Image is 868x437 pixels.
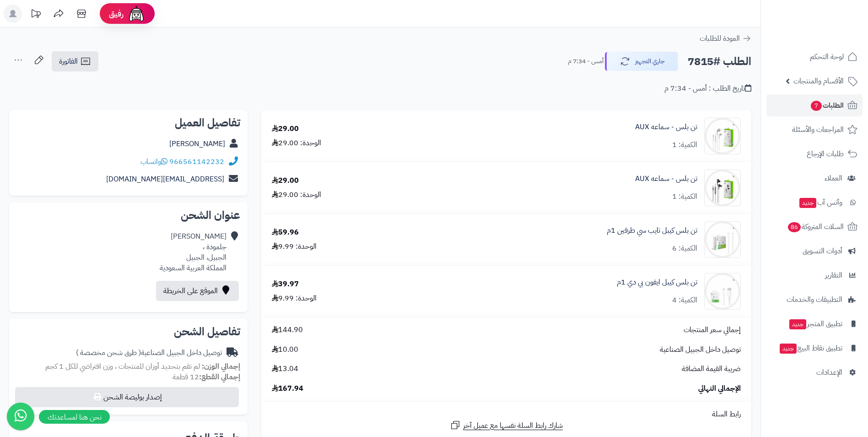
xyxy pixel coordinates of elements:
[169,156,224,167] a: 966561142232
[16,326,240,337] h2: تفاصيل الشحن
[672,191,697,202] div: الكمية: 1
[792,123,844,136] span: المراجعات والأسئلة
[766,289,863,311] a: التطبيقات والخدمات
[787,293,842,306] span: التطبيقات والخدمات
[798,196,842,209] span: وآتس آب
[272,325,303,335] span: 144.90
[766,191,863,213] a: وآتس آبجديد
[272,190,321,200] div: الوحدة: 29.00
[106,174,224,185] a: [EMAIL_ADDRESS][DOMAIN_NAME]
[766,337,863,359] a: تطبيق نقاط البيعجديد
[605,52,678,71] button: جاري التجهيز
[672,295,697,306] div: الكمية: 4
[810,50,844,63] span: لوحة التحكم
[793,75,844,87] span: الأقسام والمنتجات
[24,5,47,25] a: تحديثات المنصة
[664,83,751,94] div: تاريخ الطلب : أمس - 7:34 م
[816,366,842,379] span: الإعدادات
[700,33,751,44] a: العودة للطلبات
[766,240,863,262] a: أدوات التسويق
[199,371,240,382] strong: إجمالي القطع:
[766,361,863,383] a: الإعدادات
[635,174,697,184] a: تن بلس - سماعه AUX
[705,221,740,258] img: 1732537747-Slide9-90x90.JPG
[688,52,751,71] h2: الطلب #7815
[450,420,563,431] a: شارك رابط السلة نفسها مع عميل آخر
[698,383,741,394] span: الإجمالي النهائي
[272,364,298,374] span: 13.04
[789,319,806,329] span: جديد
[811,101,822,111] span: 7
[109,8,124,19] span: رفيق
[76,348,222,358] div: توصيل داخل الجبيل الصناعية
[803,245,842,257] span: أدوات التسويق
[265,409,748,420] div: رابط السلة
[779,342,842,355] span: تطبيق نقاط البيع
[59,56,78,67] span: الفاتورة
[568,57,604,66] small: أمس - 7:34 م
[140,156,167,167] a: واتساب
[463,421,563,431] span: شارك رابط السلة نفسها مع عميل آخر
[272,227,299,238] div: 59.96
[272,124,299,134] div: 29.00
[617,277,697,288] a: تن بلس كيبل ايفون بي دي 1م
[705,118,740,154] img: 1732538144-Slide8-90x90.JPG
[169,138,225,149] a: [PERSON_NAME]
[76,347,141,358] span: ( طرق شحن مخصصة )
[766,264,863,286] a: التقارير
[700,33,740,44] span: العودة للطلبات
[788,317,842,330] span: تطبيق المتجر
[810,99,844,112] span: الطلبات
[635,122,697,132] a: تن بلس - سماعه AUX
[16,117,240,128] h2: تفاصيل العميل
[766,143,863,165] a: طلبات الإرجاع
[272,138,321,148] div: الوحدة: 29.00
[272,344,298,355] span: 10.00
[825,172,842,185] span: العملاء
[272,241,317,252] div: الوحدة: 9.99
[272,175,299,186] div: 29.00
[780,344,797,354] span: جديد
[807,147,844,160] span: طلبات الإرجاع
[607,225,697,236] a: تن بلس كيبل تايب سي طرفين 1م
[127,5,146,23] img: ai-face.png
[45,361,200,372] span: لم تقم بتحديد أوزان للمنتجات ، وزن افتراضي للكل 1 كجم
[160,231,226,273] div: [PERSON_NAME] جلمودة ، الجبيل، الجبيل المملكة العربية السعودية
[787,220,844,233] span: السلات المتروكة
[766,216,863,238] a: السلات المتروكة86
[806,21,859,40] img: logo-2.png
[272,293,317,304] div: الوحدة: 9.99
[766,46,863,68] a: لوحة التحكم
[52,51,98,71] a: الفاتورة
[788,222,801,233] span: 86
[682,364,741,374] span: ضريبة القيمة المضافة
[15,387,239,407] button: إصدار بوليصة الشحن
[766,94,863,116] a: الطلبات7
[156,281,239,301] a: الموقع على الخريطة
[766,167,863,189] a: العملاء
[672,243,697,254] div: الكمية: 6
[766,313,863,335] a: تطبيق المتجرجديد
[672,140,697,150] div: الكمية: 1
[705,273,740,310] img: 1732537781-Slide7-90x90.JPG
[766,119,863,141] a: المراجعات والأسئلة
[173,371,240,382] small: 12 قطعة
[825,269,842,282] span: التقارير
[272,383,303,394] span: 167.94
[272,279,299,290] div: 39.97
[705,169,740,206] img: 1732538101-Slide9-90x90.JPG
[684,325,741,335] span: إجمالي سعر المنتجات
[202,361,240,372] strong: إجمالي الوزن:
[660,344,741,355] span: توصيل داخل الجبيل الصناعية
[799,198,816,208] span: جديد
[16,210,240,221] h2: عنوان الشحن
